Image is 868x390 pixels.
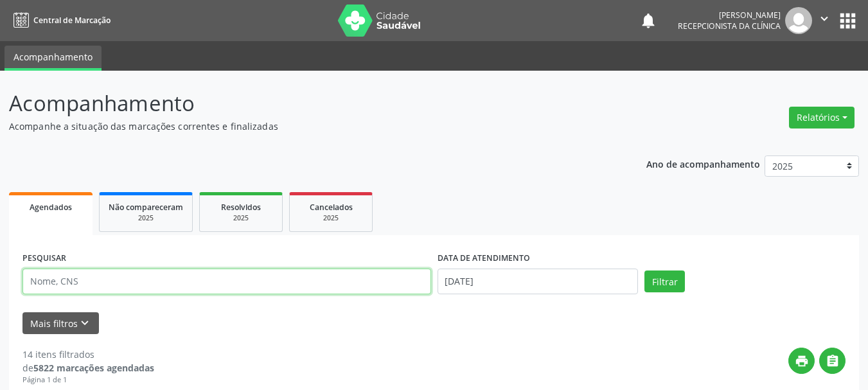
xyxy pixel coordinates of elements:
div: 14 itens filtrados [22,348,154,361]
a: Central de Marcação [9,10,111,31]
button: print [788,348,815,374]
span: Resolvidos [221,202,261,213]
div: [PERSON_NAME] [678,10,781,21]
span: Recepcionista da clínica [678,21,781,31]
i:  [826,354,840,368]
div: 2025 [109,213,183,223]
span: Cancelados [310,202,353,213]
span: Central de Marcação [33,15,111,26]
button: Filtrar [644,270,685,292]
button: notifications [639,12,657,30]
img: img [785,7,812,34]
div: 2025 [299,213,363,223]
span: Agendados [30,202,72,213]
p: Acompanhamento [9,87,604,120]
span: Não compareceram [109,202,183,213]
button:  [819,348,846,374]
div: 2025 [209,213,273,223]
i:  [817,12,831,26]
p: Acompanhe a situação das marcações correntes e finalizadas [9,120,604,133]
label: DATA DE ATENDIMENTO [438,249,530,269]
button: apps [837,10,859,32]
button:  [812,7,837,34]
i: keyboard_arrow_down [78,316,92,330]
input: Nome, CNS [22,269,431,294]
a: Acompanhamento [4,46,102,71]
p: Ano de acompanhamento [646,155,760,172]
input: Selecione um intervalo [438,269,639,294]
label: PESQUISAR [22,249,66,269]
button: Mais filtroskeyboard_arrow_down [22,312,99,335]
button: Relatórios [789,107,855,129]
i: print [795,354,809,368]
strong: 5822 marcações agendadas [33,362,154,374]
div: de [22,361,154,375]
div: Página 1 de 1 [22,375,154,386]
